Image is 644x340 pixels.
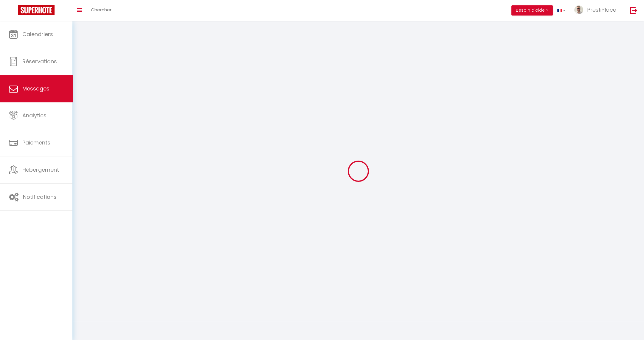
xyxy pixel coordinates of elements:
[22,85,49,92] span: Messages
[587,6,616,13] span: PrestiPlace
[91,7,111,13] span: Chercher
[630,7,637,14] img: logout
[22,139,50,146] span: Paiements
[22,166,59,173] span: Hébergement
[22,30,53,38] span: Calendriers
[23,193,57,201] span: Notifications
[18,5,55,15] img: Super Booking
[22,58,57,65] span: Réservations
[574,5,583,14] img: ...
[511,5,553,16] button: Besoin d'aide ?
[22,112,46,119] span: Analytics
